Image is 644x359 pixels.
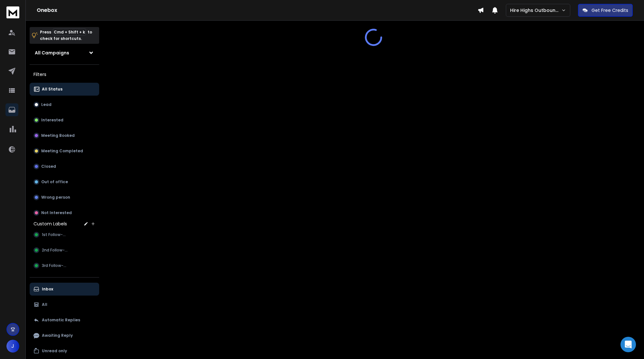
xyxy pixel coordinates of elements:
p: Out of office [41,179,68,184]
p: Wrong person [41,195,70,200]
button: All [30,298,99,311]
button: Unread only [30,345,99,357]
h3: Custom Labels [33,221,67,227]
button: Not Interested [30,206,99,219]
h3: Filters [30,70,99,79]
button: All Status [30,83,99,96]
button: Closed [30,160,99,173]
span: 3rd Follow-up [42,263,69,268]
button: Awaiting Reply [30,329,99,342]
p: Lead [41,102,52,107]
button: Wrong person [30,191,99,204]
button: J [6,340,19,353]
p: Unread only [42,348,67,354]
button: 3rd Follow-up [30,259,99,272]
button: 2nd Follow-up [30,244,99,257]
p: Interested [41,118,63,123]
button: Inbox [30,283,99,296]
span: 2nd Follow-up [42,248,70,253]
p: All [42,302,47,307]
p: Closed [41,164,56,169]
p: Automatic Replies [42,317,80,323]
button: Automatic Replies [30,314,99,326]
p: All Status [42,87,62,92]
button: All Campaigns [30,46,99,59]
p: Inbox [42,287,53,292]
h1: All Campaigns [35,50,69,56]
button: Get Free Credits [578,4,633,17]
p: Press to check for shortcuts. [40,29,92,42]
p: Meeting Completed [41,148,83,154]
button: Interested [30,114,99,127]
button: Meeting Booked [30,129,99,142]
span: 1st Follow-up [42,232,68,237]
div: Open Intercom Messenger [620,337,636,352]
button: Out of office [30,175,99,188]
p: Awaiting Reply [42,333,73,338]
p: Hire Highs Outbound Engine [510,7,561,14]
p: Not Interested [41,210,72,215]
button: Meeting Completed [30,145,99,157]
button: 1st Follow-up [30,228,99,241]
p: Meeting Booked [41,133,75,138]
p: Get Free Credits [592,7,628,14]
span: Cmd + Shift + k [53,28,86,36]
h1: Onebox [37,6,478,14]
button: Lead [30,98,99,111]
img: logo [6,6,19,18]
